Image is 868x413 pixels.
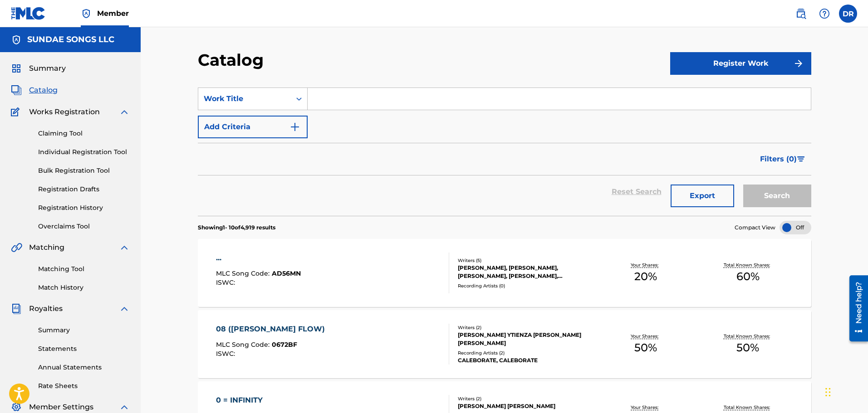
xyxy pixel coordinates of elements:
[289,121,300,132] img: 9d2ae6d4665cec9f34b9.svg
[724,333,772,340] p: Total Known Shares:
[119,242,130,253] img: expand
[458,395,595,402] div: Writers ( 2 )
[736,340,759,356] span: 50 %
[839,5,857,23] div: User Menu
[38,363,130,372] a: Annual Statements
[204,93,285,104] div: Work Title
[216,395,302,406] div: 0 = INFINITY
[198,50,268,70] h2: Catalog
[11,402,22,413] img: Member Settings
[38,381,130,391] a: Rate Sheets
[81,8,92,19] img: Top Rightsholder
[819,8,830,19] img: help
[671,185,734,207] button: Export
[458,356,595,364] div: CALEBORATE, CALEBORATE
[216,324,329,335] div: 08 ([PERSON_NAME] FLOW)
[29,402,93,413] span: Member Settings
[38,344,130,354] a: Statements
[198,116,308,138] button: Add Criteria
[38,185,130,194] a: Registration Drafts
[198,224,275,232] p: Showing 1 - 10 of 4,919 results
[216,278,237,287] span: ISWC :
[823,369,868,413] iframe: Chat Widget
[11,63,22,74] img: Summary
[216,253,301,263] div: ...
[458,257,595,264] div: Writers ( 5 )
[724,404,772,411] p: Total Known Shares:
[29,242,64,253] span: Matching
[792,5,810,23] a: Public Search
[735,224,775,232] span: Compact View
[29,107,100,117] span: Works Registration
[458,282,595,289] div: Recording Artists ( 0 )
[38,222,130,231] a: Overclaims Tool
[793,58,804,69] img: f7272a7cc735f4ea7f67.svg
[724,262,772,268] p: Total Known Shares:
[631,333,661,340] p: Your Shares:
[216,269,272,277] span: MLC Song Code :
[119,107,130,117] img: expand
[631,404,661,411] p: Your Shares:
[27,34,114,45] h5: SUNDAE SONGS LLC
[38,326,130,335] a: Summary
[97,8,129,19] span: Member
[11,34,22,45] img: Accounts
[29,85,58,96] span: Catalog
[634,268,657,285] span: 20 %
[38,166,130,175] a: Bulk Registration Tool
[38,203,130,213] a: Registration History
[198,239,811,307] a: ...MLC Song Code:AD56MNISWC:Writers (5)[PERSON_NAME], [PERSON_NAME], [PERSON_NAME], [PERSON_NAME]...
[843,272,868,345] iframe: Resource Center
[825,379,831,406] div: Drag
[38,283,130,292] a: Match History
[11,242,22,253] img: Matching
[458,350,595,356] div: Recording Artists ( 2 )
[634,340,657,356] span: 50 %
[11,107,23,117] img: Works Registration
[631,262,661,268] p: Your Shares:
[38,129,130,138] a: Claiming Tool
[216,340,272,349] span: MLC Song Code :
[11,85,58,96] a: CatalogCatalog
[119,402,130,413] img: expand
[119,303,130,314] img: expand
[29,303,63,314] span: Royalties
[198,87,811,216] form: Search Form
[11,303,22,314] img: Royalties
[670,52,811,75] button: Register Work
[760,154,797,165] span: Filters ( 0 )
[736,268,760,285] span: 60 %
[272,269,301,277] span: AD56MN
[198,310,811,378] a: 08 ([PERSON_NAME] FLOW)MLC Song Code:0672BFISWC:Writers (2)[PERSON_NAME] YTIENZA [PERSON_NAME] [P...
[38,264,130,274] a: Matching Tool
[11,7,46,20] img: MLC Logo
[458,324,595,331] div: Writers ( 2 )
[458,402,595,410] div: [PERSON_NAME] [PERSON_NAME]
[272,340,297,349] span: 0672BF
[11,85,22,96] img: Catalog
[755,148,811,170] button: Filters (0)
[11,63,66,74] a: SummarySummary
[815,5,834,23] div: Help
[29,63,66,74] span: Summary
[795,8,806,19] img: search
[458,331,595,347] div: [PERSON_NAME] YTIENZA [PERSON_NAME] [PERSON_NAME]
[797,156,805,162] img: filter
[458,264,595,280] div: [PERSON_NAME], [PERSON_NAME], [PERSON_NAME], [PERSON_NAME], [PERSON_NAME] [PERSON_NAME]
[38,147,130,157] a: Individual Registration Tool
[216,350,237,358] span: ISWC :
